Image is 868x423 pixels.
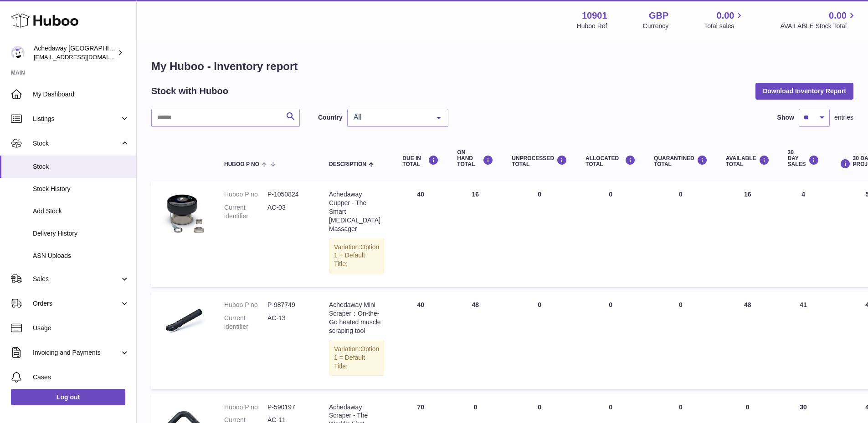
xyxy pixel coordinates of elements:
[33,348,120,357] span: Invoicing and Payments
[33,139,120,148] span: Stock
[33,252,129,260] span: ASN Uploads
[267,314,311,331] dd: AC-13
[393,181,448,287] td: 40
[704,22,745,30] span: Total sales
[779,181,828,287] td: 4
[224,301,267,309] dt: Huboo P no
[402,155,439,167] div: DUE IN TOTAL
[329,301,384,335] div: Achedaway Mini Scraper：On-the-Go heated muscle scraping tool
[318,113,343,122] label: Country
[503,292,576,389] td: 0
[679,301,683,308] span: 0
[33,162,129,171] span: Stock
[151,59,853,74] h1: My Huboo - Inventory report
[780,22,857,30] span: AVAILABLE Stock Total
[224,314,267,331] dt: Current identifier
[586,155,636,167] div: ALLOCATED Total
[679,403,683,411] span: 0
[267,301,311,309] dd: P-987749
[160,301,206,346] img: product image
[643,22,669,30] div: Currency
[33,229,129,238] span: Delivery History
[224,161,259,167] span: Huboo P no
[224,203,267,221] dt: Current identifier
[717,181,779,287] td: 16
[717,10,734,22] span: 0.00
[448,181,503,287] td: 16
[512,155,567,167] div: UNPROCESSED Total
[33,90,129,99] span: My Dashboard
[726,155,770,167] div: AVAILABLE Total
[582,10,607,22] strong: 10901
[329,190,384,233] div: Achedaway Cupper - The Smart [MEDICAL_DATA] Massager
[334,345,379,370] span: Option 1 = Default Title;
[576,181,645,287] td: 0
[834,113,853,122] span: entries
[34,44,116,61] div: Achedaway [GEOGRAPHIC_DATA]
[576,292,645,389] td: 0
[679,191,683,198] span: 0
[780,10,857,30] a: 0.00 AVAILABLE Stock Total
[503,181,576,287] td: 0
[329,340,384,376] div: Variation:
[11,46,25,60] img: admin@newpb.co.uk
[334,243,379,268] span: Option 1 = Default Title;
[654,155,708,167] div: QUARANTINED Total
[448,292,503,389] td: 48
[788,150,819,168] div: 30 DAY SALES
[11,389,125,405] a: Log out
[33,324,129,332] span: Usage
[351,113,430,122] span: All
[160,190,206,236] img: product image
[829,10,847,22] span: 0.00
[267,403,311,412] dd: P-590197
[33,373,129,382] span: Cases
[33,115,120,123] span: Listings
[151,85,228,97] h2: Stock with Huboo
[267,203,311,221] dd: AC-03
[779,292,828,389] td: 41
[224,190,267,199] dt: Huboo P no
[33,207,129,216] span: Add Stock
[33,185,129,193] span: Stock History
[329,238,384,274] div: Variation:
[393,292,448,389] td: 40
[224,403,267,412] dt: Huboo P no
[777,113,794,122] label: Show
[34,53,134,60] span: [EMAIL_ADDRESS][DOMAIN_NAME]
[649,10,668,22] strong: GBP
[755,83,853,99] button: Download Inventory Report
[457,150,493,168] div: ON HAND Total
[577,22,607,30] div: Huboo Ref
[267,190,311,199] dd: P-1050824
[704,10,745,30] a: 0.00 Total sales
[717,292,779,389] td: 48
[329,161,366,167] span: Description
[33,275,120,283] span: Sales
[33,299,120,308] span: Orders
